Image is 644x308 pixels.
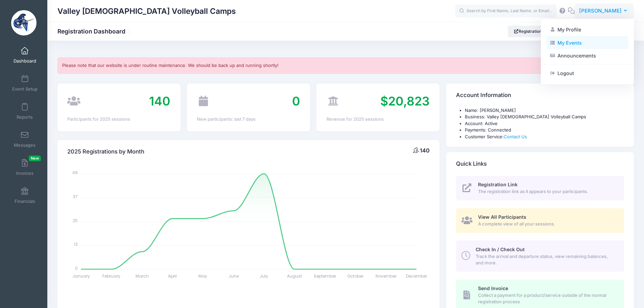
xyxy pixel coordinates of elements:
a: Messages [9,127,41,151]
span: 0 [292,94,300,109]
a: Contact Us [504,134,527,139]
span: Send Invoice [478,285,508,291]
span: Dashboard [14,58,36,64]
span: The registration link as it appears to your participants. [478,188,616,195]
a: Financials [9,184,41,207]
a: Registration Link The registration link as it appears to your participants. [456,176,624,200]
tspan: 0 [75,265,78,271]
span: Registration Link [478,182,518,187]
tspan: January [72,273,90,279]
li: Business: Valley [DEMOGRAPHIC_DATA] Volleyball Camps [465,114,624,120]
span: Check In / Check Out [476,246,525,252]
h4: 2025 Registrations by Month [67,142,144,162]
tspan: August [287,273,302,279]
li: Customer Service: [465,134,624,140]
span: Financials [15,198,35,204]
li: Account: Active [465,120,624,127]
span: [PERSON_NAME] [579,7,622,15]
span: New [29,156,41,161]
li: Payments: Connected [465,127,624,134]
a: Logout [546,67,628,80]
input: Search by First Name, Last Name, or Email... [455,4,556,18]
span: 140 [149,94,170,109]
div: New participants: last 7 days [197,116,300,123]
div: Participants for 2025 sessions [67,116,170,123]
a: My Events [546,36,628,49]
tspan: October [348,273,364,279]
span: Invoices [16,170,33,176]
a: Announcements [546,49,628,62]
h1: Valley [DEMOGRAPHIC_DATA] Volleyball Camps [57,3,236,19]
tspan: July [260,273,268,279]
a: Event Setup [9,71,41,95]
span: 140 [420,147,430,154]
a: Reports [9,99,41,123]
h1: Registration Dashboard [57,28,131,35]
tspan: March [136,273,149,279]
a: InvoicesNew [9,156,41,179]
button: [PERSON_NAME] [575,3,634,19]
a: Check In / Check Out Track the arrival and departure status, view remaining balances, and more. [456,240,624,271]
tspan: 37 [73,194,78,199]
a: View All Participants A complete view of all your sessions. [456,208,624,233]
tspan: December [406,273,427,279]
tspan: 49 [72,170,78,176]
div: Revenue for 2025 sessions [327,116,430,123]
h4: Account Information [456,86,511,105]
tspan: February [103,273,121,279]
span: Event Setup [12,86,38,92]
span: View All Participants [478,214,526,220]
span: Reports [17,114,33,120]
tspan: 25 [73,218,78,223]
h4: Quick Links [456,155,487,174]
li: Name: [PERSON_NAME] [465,107,624,114]
tspan: April [168,273,177,279]
a: Dashboard [9,43,41,67]
a: Registration Link [508,26,557,37]
span: Messages [14,142,35,148]
tspan: June [229,273,239,279]
tspan: May [199,273,208,279]
span: Collect a payment for a product/service outside of the normal registration process [478,292,616,305]
img: Valley Christian Volleyball Camps [11,10,37,35]
tspan: November [376,273,397,279]
tspan: 12 [74,241,78,247]
span: $20,823 [380,94,430,109]
span: A complete view of all your sessions. [478,221,616,228]
div: Please note that our website is under routine maintenance. We should be back up and running shortly! [57,57,634,74]
a: My Profile [546,23,628,36]
tspan: September [314,273,336,279]
span: Track the arrival and departure status, view remaining balances, and more. [476,253,616,266]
